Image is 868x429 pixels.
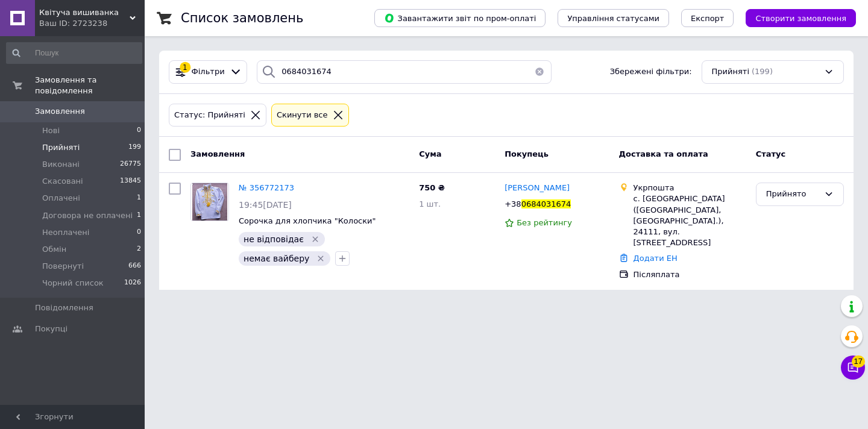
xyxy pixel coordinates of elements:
span: Збережені фільтри: [610,66,692,78]
span: Статус [756,149,786,158]
span: +380684031674 [505,199,571,208]
span: Завантажити звіт по пром-оплаті [384,13,536,23]
button: Завантажити звіт по пром-оплаті [374,9,546,27]
span: 13845 [120,176,141,187]
span: Доставка та оплата [619,149,708,158]
span: 19:45[DATE] [239,200,292,210]
a: [PERSON_NAME] [505,183,570,194]
img: Фото товару [192,183,227,221]
span: (199) [752,67,773,76]
span: Повідомлення [35,302,93,313]
div: Ваш ID: 2723238 [39,18,145,29]
div: Укрпошта [634,183,746,193]
span: 26775 [120,159,141,170]
div: Статус: Прийняті [172,109,248,122]
span: 17 [852,353,865,365]
svg: Видалити мітку [310,234,320,244]
button: Чат з покупцем17 [841,355,865,380]
input: Пошук [6,42,142,64]
div: Прийнято [766,188,819,201]
span: Нові [42,125,60,136]
span: 2 [137,244,141,255]
span: Замовлення та повідомлення [35,75,145,96]
span: 1 [137,193,141,204]
button: Створити замовлення [746,9,856,27]
span: Cума [419,149,441,158]
span: немає вайберу [244,254,309,263]
span: 666 [128,261,141,272]
div: 1 [180,62,190,73]
span: [PERSON_NAME] [505,183,570,192]
svg: Видалити мітку [316,254,325,263]
a: Сорочка для хлопчика "Колоски" [239,216,376,225]
span: Повернуті [42,261,84,272]
span: 199 [128,142,141,153]
span: Квітуча вишиванка [39,7,130,18]
span: 1 шт. [419,199,441,208]
a: Створити замовлення [734,13,856,22]
a: Фото товару [190,183,229,221]
span: 0684031674 [521,199,571,208]
span: Скасовані [42,176,83,187]
span: 0 [137,125,141,136]
span: Обмін [42,244,66,255]
span: 750 ₴ [419,183,445,192]
button: Управління статусами [558,9,669,27]
span: 1 [137,210,141,221]
h1: Список замовлень [181,11,303,25]
span: Замовлення [35,106,85,117]
span: Замовлення [190,149,245,158]
a: № 356772173 [239,183,294,192]
span: Прийняті [712,66,749,78]
span: Фільтри [192,66,225,78]
span: Прийняті [42,142,80,153]
button: Очистить [527,60,552,84]
a: Додати ЕН [634,254,678,263]
div: с. [GEOGRAPHIC_DATA] ([GEOGRAPHIC_DATA], [GEOGRAPHIC_DATA].), 24111, вул. [STREET_ADDRESS] [634,193,746,248]
span: Оплачені [42,193,80,204]
span: 0 [137,227,141,238]
span: Чорний список [42,278,104,289]
span: Управління статусами [567,14,659,23]
span: Створити замовлення [755,14,846,23]
span: Договора не оплачені [42,210,133,221]
button: Експорт [681,9,734,27]
span: не відповідає [244,234,304,244]
span: Без рейтингу [517,218,572,227]
span: Покупці [35,324,68,334]
div: Післяплата [634,269,746,280]
span: 1026 [124,278,141,289]
div: Cкинути все [274,109,330,122]
span: +38 [505,199,521,208]
span: Виконані [42,159,80,170]
span: Покупець [505,149,549,158]
span: Неоплачені [42,227,89,238]
span: Експорт [691,14,725,23]
input: Пошук за номером замовлення, ПІБ покупця, номером телефону, Email, номером накладної [257,60,552,84]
